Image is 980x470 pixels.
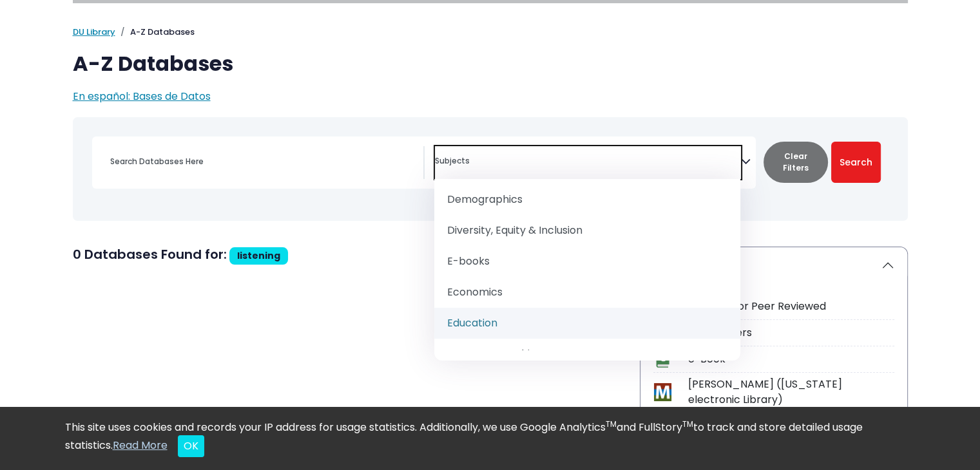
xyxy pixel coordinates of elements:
nav: Search filters [73,117,908,221]
li: A-Z Databases [115,26,195,39]
li: Demographics [434,184,740,215]
a: DU Library [73,26,115,38]
div: e-Book [688,352,894,367]
h1: A-Z Databases [73,52,908,76]
span: listening [237,249,280,262]
li: Diversity, Equity & Inclusion [434,215,740,246]
a: Read More [113,438,168,453]
li: Entrepreneurship [434,339,740,370]
div: This site uses cookies and records your IP address for usage statistics. Additionally, we use Goo... [65,420,916,457]
sup: TM [682,418,693,429]
span: 0 Databases Found for: [73,245,227,263]
li: Education [434,308,740,339]
nav: breadcrumb [73,26,908,39]
li: E-books [434,246,740,277]
div: [PERSON_NAME] ([US_STATE] electronic Library) [688,377,894,408]
button: Submit for Search Results [831,142,881,183]
button: Clear Filters [764,142,828,183]
button: Close [178,435,204,457]
textarea: Search [435,157,741,167]
div: Scholarly or Peer Reviewed [688,299,894,314]
sup: TM [606,418,617,429]
button: Icon Legend [640,247,907,283]
a: En español: Bases de Datos [73,89,211,104]
img: Icon MeL (Michigan electronic Library) [654,383,671,400]
li: Economics [434,277,740,308]
div: Newspapers [688,325,894,341]
input: Search database by title or keyword [102,152,423,171]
